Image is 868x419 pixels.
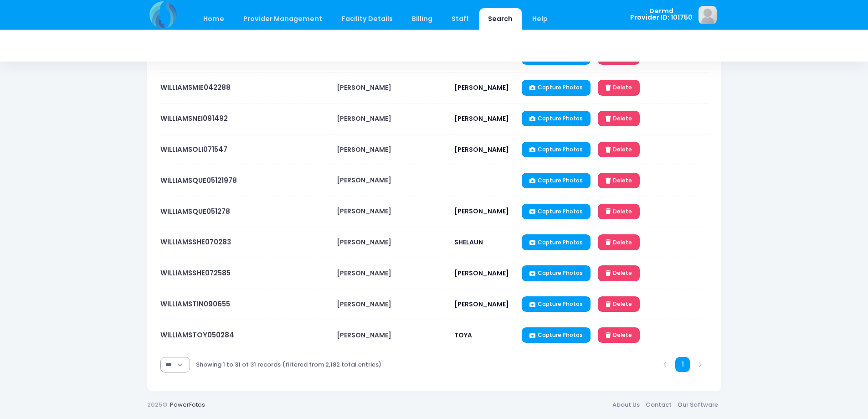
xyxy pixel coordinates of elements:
[160,237,231,247] a: WILLIAMSSHE070283
[643,397,675,413] a: Contact
[522,234,591,250] a: Capture Photos
[522,80,591,95] a: Capture Photos
[160,114,228,123] a: WILLIAMSNEI091492
[333,8,401,30] a: Facility Details
[522,142,591,157] a: Capture Photos
[160,207,230,216] a: WILLIAMSQUE051278
[598,142,640,157] a: Delete
[454,331,472,340] span: TOYA
[598,265,640,281] a: Delete
[196,354,381,375] div: Showing 1 to 31 of 31 records (filtered from 2,182 total entries)
[170,400,205,409] a: PowerFotos
[454,114,509,123] span: [PERSON_NAME]
[337,331,391,340] span: [PERSON_NAME]
[598,327,640,343] a: Delete
[160,83,231,92] a: WILLIAMSMIE042288
[235,8,331,30] a: Provider Management
[610,397,643,413] a: About Us
[522,327,591,343] a: Capture Photos
[160,176,237,185] a: WILLIAMSQUE05121978
[147,400,167,409] span: 2025©
[699,6,717,24] img: image
[160,299,230,309] a: WILLIAMSTIN090655
[337,269,391,278] span: [PERSON_NAME]
[522,204,591,219] a: Capture Photos
[598,173,640,188] a: Delete
[522,173,591,188] a: Capture Photos
[337,83,391,92] span: [PERSON_NAME]
[523,8,556,30] a: Help
[160,330,234,340] a: WILLIAMSTOY050284
[337,207,391,216] span: [PERSON_NAME]
[454,300,509,309] span: [PERSON_NAME]
[479,8,522,30] a: Search
[454,83,509,92] span: [PERSON_NAME]
[337,176,391,185] span: [PERSON_NAME]
[454,269,509,278] span: [PERSON_NAME]
[337,300,391,309] span: [PERSON_NAME]
[598,204,640,219] a: Delete
[337,114,391,123] span: [PERSON_NAME]
[675,357,690,372] a: 1
[160,145,227,154] a: WILLIAMSOLI071547
[403,8,441,30] a: Billing
[454,238,483,247] span: SHELAUN
[454,207,509,216] span: [PERSON_NAME]
[337,145,391,154] span: [PERSON_NAME]
[522,111,591,126] a: Capture Photos
[598,80,640,95] a: Delete
[598,296,640,312] a: Delete
[160,268,231,278] a: WILLIAMSSHE072585
[675,397,721,413] a: Our Software
[443,8,478,30] a: Staff
[522,265,591,281] a: Capture Photos
[195,8,233,30] a: Home
[598,234,640,250] a: Delete
[337,238,391,247] span: [PERSON_NAME]
[630,8,693,21] span: Dermd Provider ID: 101750
[522,296,591,312] a: Capture Photos
[598,111,640,126] a: Delete
[454,145,509,154] span: [PERSON_NAME]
